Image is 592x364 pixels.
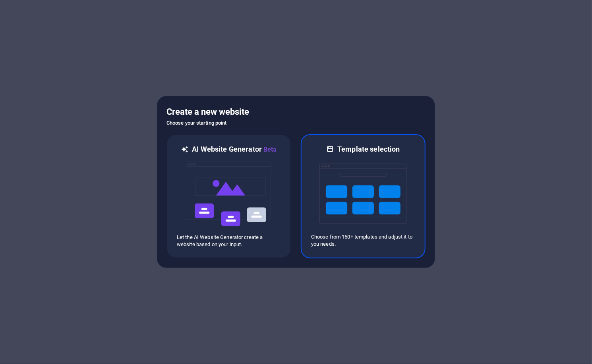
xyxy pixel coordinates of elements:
p: Let the AI Website Generator create a website based on your input. [177,234,281,248]
div: Template selectionChoose from 150+ templates and adjust it to you needs. [301,134,426,258]
h6: AI Website Generator [192,144,277,154]
span: Beta [262,146,277,153]
img: ai [185,154,273,234]
p: Choose from 150+ templates and adjust it to you needs. [311,233,415,248]
div: AI Website GeneratorBetaaiLet the AI Website Generator create a website based on your input. [166,134,291,258]
h6: Choose your starting point [166,118,426,128]
h6: Template selection [337,144,400,154]
h5: Create a new website [166,106,426,118]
